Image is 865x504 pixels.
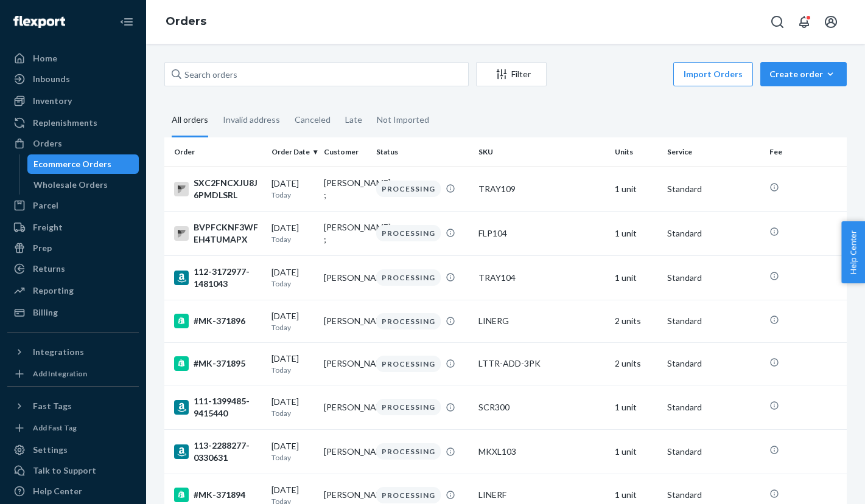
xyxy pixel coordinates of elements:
[319,167,371,211] td: [PERSON_NAME] ;
[7,259,139,278] a: Returns
[33,444,68,456] div: Settings
[667,227,760,240] p: Standard
[271,322,314,333] p: Today
[667,357,760,370] p: Standard
[819,10,843,34] button: Open account menu
[376,399,441,415] div: PROCESSING
[271,310,314,333] div: [DATE]
[174,488,262,502] div: #MK-371894
[7,421,139,435] a: Add Fast Tag
[673,62,753,86] button: Import Orders
[478,315,605,327] div: LINERG
[164,137,267,167] th: Order
[760,62,847,86] button: Create order
[667,315,760,327] p: Standard
[476,62,547,86] button: Filter
[271,278,314,289] p: Today
[223,104,280,136] div: Invalid address
[371,137,474,167] th: Status
[33,464,96,477] div: Talk to Support
[667,183,760,195] p: Standard
[271,190,314,200] p: Today
[271,408,314,418] p: Today
[174,177,262,201] div: SXC2FNCXJU8J6PMDLSRL
[478,183,605,195] div: TRAY109
[33,137,62,150] div: Orders
[319,300,371,342] td: [PERSON_NAME]
[610,137,662,167] th: Units
[319,211,371,255] td: [PERSON_NAME] ;
[33,263,65,275] div: Returns
[33,423,77,433] div: Add Fast Tag
[319,429,371,474] td: [PERSON_NAME]
[478,357,605,370] div: LTTR-ADD-3PK
[376,313,441,330] div: PROCESSING
[7,396,139,416] button: Fast Tags
[792,10,816,34] button: Open notifications
[7,113,139,133] a: Replenishments
[610,385,662,429] td: 1 unit
[174,221,262,246] div: BVPFCKNF3WFEH4TUMAPX
[33,485,82,497] div: Help Center
[376,269,441,286] div: PROCESSING
[478,446,605,458] div: MKXL103
[271,365,314,375] p: Today
[765,10,790,34] button: Open Search Box
[7,461,139,480] a: Talk to Support
[271,452,314,463] p: Today
[841,221,865,283] button: Help Center
[156,4,216,40] ol: breadcrumbs
[319,255,371,300] td: [PERSON_NAME]
[610,255,662,300] td: 1 unit
[345,104,362,136] div: Late
[271,266,314,289] div: [DATE]
[174,440,262,464] div: 113-2288277-0330631
[667,401,760,413] p: Standard
[271,353,314,375] div: [DATE]
[7,134,139,153] a: Orders
[376,356,441,372] div: PROCESSING
[174,356,262,371] div: #MK-371895
[33,199,58,212] div: Parcel
[7,367,139,381] a: Add Integration
[477,68,546,80] div: Filter
[271,440,314,463] div: [DATE]
[478,227,605,240] div: FLP104
[610,429,662,474] td: 1 unit
[7,281,139,300] a: Reporting
[769,68,838,80] div: Create order
[376,181,441,197] div: PROCESSING
[33,117,97,129] div: Replenishments
[33,242,52,254] div: Prep
[667,272,760,284] p: Standard
[610,300,662,342] td: 2 units
[114,10,139,34] button: Close Navigation
[7,482,139,501] a: Help Center
[610,342,662,385] td: 2 units
[765,137,847,167] th: Fee
[7,91,139,111] a: Inventory
[7,238,139,258] a: Prep
[295,104,331,136] div: Canceled
[166,15,206,28] a: Orders
[7,49,139,68] a: Home
[376,443,441,460] div: PROCESSING
[610,211,662,255] td: 1 unit
[33,346,84,358] div: Integrations
[174,266,262,290] div: 112-3172977-1481043
[27,175,139,195] a: Wholesale Orders
[376,225,441,241] div: PROCESSING
[7,342,139,362] button: Integrations
[271,222,314,244] div: [DATE]
[7,440,139,460] a: Settings
[33,95,72,107] div: Inventory
[662,137,765,167] th: Service
[324,147,366,157] div: Customer
[33,368,87,379] div: Add Integration
[33,158,111,170] div: Ecommerce Orders
[267,137,319,167] th: Order Date
[377,104,429,136] div: Not Imported
[33,221,63,233] div: Freight
[667,446,760,458] p: Standard
[7,69,139,89] a: Inbounds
